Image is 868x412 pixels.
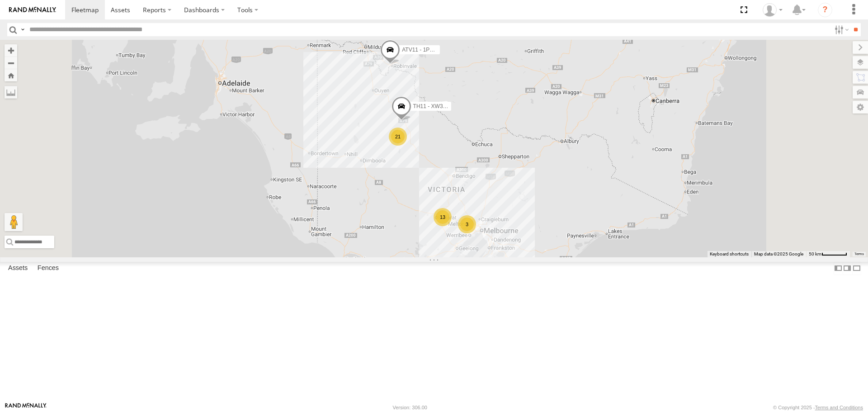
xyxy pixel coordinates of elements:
i: ? [818,3,832,17]
a: Terms and Conditions [815,405,863,410]
span: ATV11 - 1PU4CS [402,47,444,53]
label: Dock Summary Table to the Left [834,262,843,275]
label: Assets [4,262,32,275]
span: Map data ©2025 Google [754,251,803,256]
div: Adam Falloon [759,3,786,17]
div: Version: 306.00 [393,405,427,410]
div: 21 [389,128,407,146]
button: Zoom in [5,44,17,57]
div: 3 [458,215,476,233]
label: Dock Summary Table to the Right [843,262,852,275]
div: 13 [434,208,452,226]
div: © Copyright 2025 - [773,405,863,410]
a: Terms (opens in new tab) [854,252,864,256]
label: Map Settings [853,101,868,114]
label: Measure [5,86,17,99]
button: Map scale: 50 km per 53 pixels [806,251,850,257]
label: Search Query [19,23,26,36]
button: Zoom out [5,57,17,69]
label: Hide Summary Table [852,262,861,275]
span: 50 km [809,251,821,256]
span: TH11 - XW38TC [413,103,453,109]
label: Fences [33,262,63,275]
label: Search Filter Options [831,23,850,36]
button: Zoom Home [5,69,17,81]
a: Visit our Website [5,403,47,412]
button: Keyboard shortcuts [710,251,749,257]
button: Drag Pegman onto the map to open Street View [5,213,23,231]
img: rand-logo.svg [9,7,56,13]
